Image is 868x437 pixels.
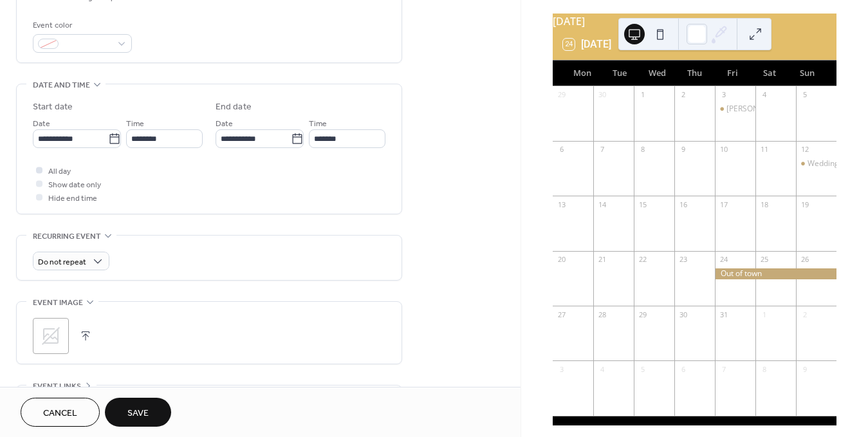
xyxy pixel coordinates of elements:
[715,104,755,115] div: Edmond burke Homecoming dance
[719,90,728,100] div: 3
[800,364,809,374] div: 9
[21,398,100,427] button: Cancel
[33,230,101,243] span: Recurring event
[557,200,566,209] div: 13
[719,310,728,319] div: 31
[789,60,826,86] div: Sun
[48,165,71,178] span: All day
[563,60,600,86] div: Mon
[719,200,728,209] div: 17
[601,60,638,86] div: Tue
[796,158,836,169] div: Wedding
[759,145,769,154] div: 11
[126,117,144,131] span: Time
[553,14,836,29] div: [DATE]
[557,90,566,100] div: 29
[597,145,607,154] div: 7
[309,117,327,131] span: Time
[808,158,839,169] div: Wedding
[33,318,69,354] div: ;
[714,60,751,86] div: Fri
[216,100,252,114] div: End date
[597,90,607,100] div: 30
[557,145,566,154] div: 6
[557,364,566,374] div: 3
[638,145,647,154] div: 8
[105,398,171,427] button: Save
[800,90,809,100] div: 5
[678,145,688,154] div: 9
[127,407,149,420] span: Save
[800,145,809,154] div: 12
[800,310,809,319] div: 2
[719,364,728,374] div: 7
[638,200,647,209] div: 15
[33,296,83,310] span: Event image
[48,192,97,205] span: Hide end time
[678,310,688,319] div: 30
[48,178,101,192] span: Show date only
[38,255,86,270] span: Do not repeat
[33,117,50,131] span: Date
[719,255,728,265] div: 24
[33,19,129,32] div: Event color
[638,364,647,374] div: 5
[638,60,676,86] div: Wed
[638,310,647,319] div: 29
[17,386,402,413] div: •••
[800,255,809,265] div: 26
[557,255,566,265] div: 20
[719,145,728,154] div: 10
[557,310,566,319] div: 27
[678,255,688,265] div: 23
[43,407,77,420] span: Cancel
[678,364,688,374] div: 6
[678,90,688,100] div: 2
[33,100,73,114] div: Start date
[726,104,861,115] div: [PERSON_NAME] Homecoming dance
[597,364,607,374] div: 4
[678,200,688,209] div: 16
[597,255,607,265] div: 21
[676,60,714,86] div: Thu
[715,268,836,279] div: Out of town
[759,255,769,265] div: 25
[597,310,607,319] div: 28
[759,200,769,209] div: 18
[638,255,647,265] div: 22
[800,200,809,209] div: 19
[759,90,769,100] div: 4
[751,60,788,86] div: Sat
[216,117,233,131] span: Date
[638,90,647,100] div: 1
[597,200,607,209] div: 14
[559,35,616,53] button: 24[DATE]
[759,364,769,374] div: 8
[33,79,90,92] span: Date and time
[759,310,769,319] div: 1
[33,380,81,393] span: Event links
